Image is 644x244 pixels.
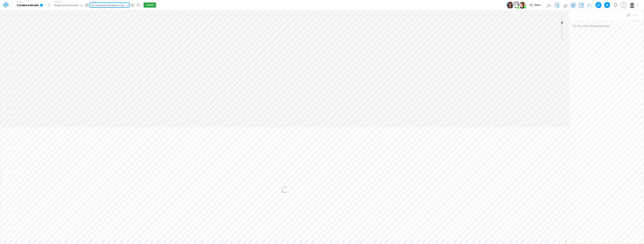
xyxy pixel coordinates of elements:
b: CQuence Model [16,4,38,7]
a: Notifications [613,3,618,7]
label: View [91,0,96,3]
div: GL Accounts (template only) [91,4,124,8]
label: Scenario [54,0,62,3]
button: Share [528,2,543,8]
img: User Image Icon [512,1,520,9]
img: User Image Icon [507,1,514,9]
div: Projections (Current) [54,4,78,8]
img: User Image Icon [519,1,526,9]
span: Share [534,3,540,6]
button: LOCKED [144,3,156,8]
label: Model [16,1,22,3]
